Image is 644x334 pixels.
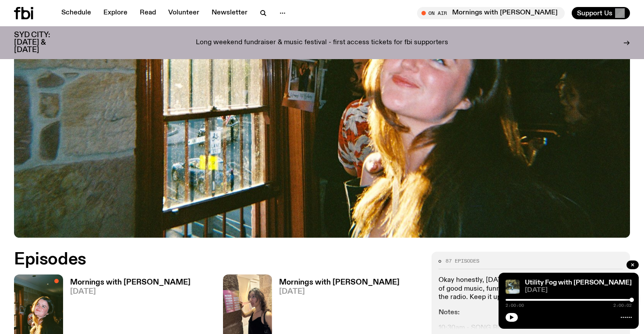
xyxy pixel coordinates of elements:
button: On AirMornings with [PERSON_NAME] [417,7,565,19]
img: Cover of Corps Citoyen album Barrani [506,280,520,294]
span: 2:00:02 [613,303,632,308]
h3: Mornings with [PERSON_NAME] [279,279,400,286]
a: Read [134,7,161,19]
a: Explore [98,7,133,19]
a: Schedule [56,7,96,19]
h3: Mornings with [PERSON_NAME] [70,279,191,286]
a: Utility Fog with [PERSON_NAME] [525,279,632,286]
p: Long weekend fundraiser & music festival - first access tickets for fbi supporters [196,39,448,47]
span: 2:00:00 [506,303,524,308]
span: 87 episodes [446,259,479,264]
span: [DATE] [525,287,632,294]
button: Support Us [572,7,630,19]
p: Okay honestly, [DATE] is such a good morning on fbi. Tons of good music, funny stories, texts etc... [439,276,623,302]
a: Volunteer [163,7,205,19]
a: Newsletter [206,7,253,19]
h2: Episodes [14,252,421,267]
span: [DATE] [279,288,400,295]
h3: SYD CITY: [DATE] & [DATE] [14,32,70,54]
span: [DATE] [70,288,191,295]
span: Support Us [577,9,612,17]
